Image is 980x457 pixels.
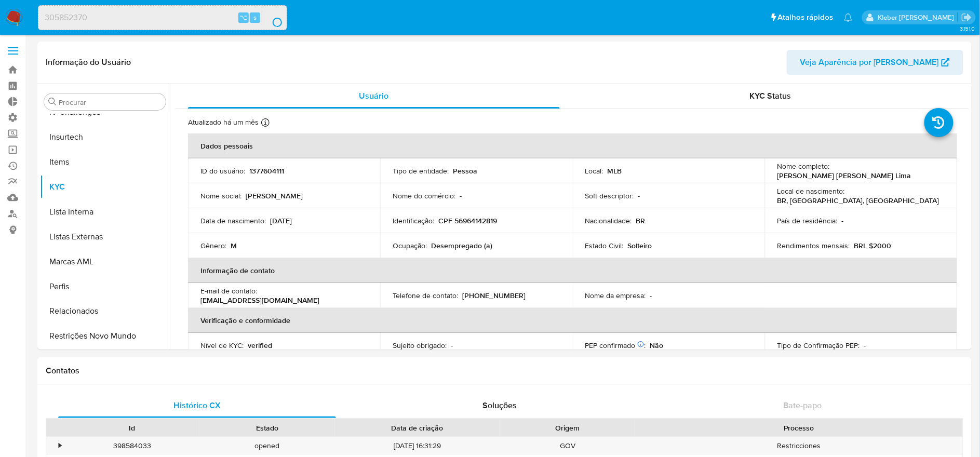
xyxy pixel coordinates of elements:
[200,191,241,200] p: Nome social :
[800,50,939,75] span: Veja Aparência por [PERSON_NAME]
[453,166,477,176] p: Pessoa
[40,150,170,174] button: Items
[200,295,319,305] p: [EMAIL_ADDRESS][DOMAIN_NAME]
[59,441,61,451] div: •
[777,341,860,350] p: Tipo de Confirmação PEP :
[40,199,170,224] button: Lista Interna
[393,166,449,176] p: Tipo de entidade :
[46,366,963,376] h1: Contatos
[199,437,334,454] div: opened
[787,50,963,75] button: Veja Aparência por [PERSON_NAME]
[784,399,822,411] span: Bate-papo
[585,166,603,176] p: Local :
[72,423,192,433] div: Id
[200,216,266,225] p: Data de nascimento :
[40,324,170,349] button: Restrições Novo Mundo
[431,241,492,250] p: Desempregado (a)
[864,341,866,350] p: -
[777,186,845,196] p: Local de nascimento :
[393,341,447,350] p: Sujeito obrigado :
[961,12,972,23] a: Sair
[636,216,646,225] p: BR
[778,12,834,23] span: Atalhos rápidos
[335,437,500,454] div: [DATE] 16:31:29
[750,90,791,102] span: KYC Status
[393,241,427,250] p: Ocupação :
[777,241,850,250] p: Rendimentos mensais :
[200,341,244,350] p: Nível de KYC :
[188,258,957,283] th: Informação de contato
[777,162,830,171] p: Nome completo :
[231,241,237,250] p: M
[200,241,226,250] p: Gênero :
[642,423,956,433] div: Processo
[393,291,458,300] p: Telefone de contato :
[359,90,389,102] span: Usuário
[188,117,259,127] p: Atualizado há um mês
[188,308,957,333] th: Verificação e conformidade
[608,166,622,176] p: MLB
[249,166,284,176] p: 1377604111
[842,216,844,225] p: -
[173,399,221,411] span: Histórico CX
[40,274,170,299] button: Perfis
[38,11,287,24] input: Pesquise usuários ou casos...
[628,241,652,250] p: Solteiro
[585,291,646,300] p: Nome da empresa :
[40,299,170,324] button: Relacionados
[270,216,292,225] p: [DATE]
[253,12,257,22] span: s
[188,133,957,158] th: Dados pessoais
[40,174,170,199] button: KYC
[393,216,434,225] p: Identificação :
[585,216,632,225] p: Nacionalidade :
[878,12,958,22] p: kleber.bueno@mercadolivre.com
[200,166,245,176] p: ID do usuário :
[777,196,939,205] p: BR, [GEOGRAPHIC_DATA], [GEOGRAPHIC_DATA]
[777,171,911,180] p: [PERSON_NAME] [PERSON_NAME] Lima
[777,216,838,225] p: País de residência :
[262,10,283,25] button: search-icon
[507,423,628,433] div: Origem
[650,291,652,300] p: -
[585,241,624,250] p: Estado Civil :
[585,341,646,350] p: PEP confirmado :
[462,291,526,300] p: [PHONE_NUMBER]
[248,341,272,350] p: verified
[393,191,455,200] p: Nome do comércio :
[207,423,327,433] div: Estado
[342,423,493,433] div: Data de criação
[854,241,892,250] p: BRL $2000
[483,399,517,411] span: Soluções
[844,13,853,22] a: Notificações
[48,98,57,106] button: Procurar
[40,125,170,150] button: Insurtech
[650,341,664,350] p: Não
[64,437,199,454] div: 398584033
[635,437,963,454] div: Restricciones
[40,224,170,249] button: Listas Externas
[500,437,635,454] div: GOV
[585,191,634,200] p: Soft descriptor :
[46,57,131,68] h1: Informação do Usuário
[240,12,248,22] span: ⌥
[40,249,170,274] button: Marcas AML
[438,216,497,225] p: CPF 56964142819
[59,98,162,107] input: Procurar
[451,341,453,350] p: -
[246,191,303,200] p: [PERSON_NAME]
[638,191,640,200] p: -
[460,191,462,200] p: -
[200,286,257,295] p: E-mail de contato :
